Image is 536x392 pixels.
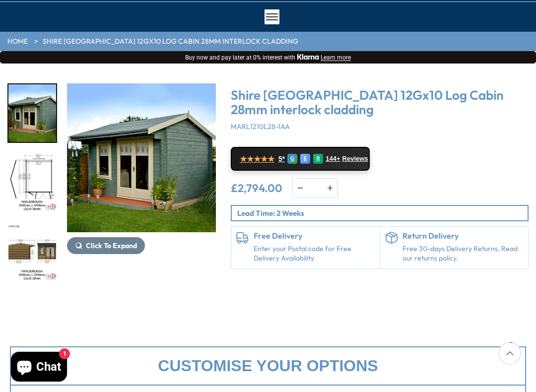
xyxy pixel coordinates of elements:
[7,153,57,212] div: 2 / 16
[342,155,368,163] span: Reviews
[67,83,216,282] div: 1 / 16
[402,232,524,241] h6: Return Delivery
[237,208,528,218] p: Lead Time: 2 Weeks
[254,232,375,241] h6: Free Delivery
[287,154,297,164] div: G
[254,244,375,263] a: Enter your Postal code for Free Delivery Availability
[86,241,137,250] span: Click To Expand
[67,237,145,254] button: Click To Expand
[67,83,216,232] img: Shire Marlborough 12Gx10 Log Cabin 28mm interlock cladding - Best Shed
[231,88,529,117] h3: Shire [GEOGRAPHIC_DATA] 12Gx10 Log Cabin 28mm interlock cladding
[8,84,56,142] img: Marlborough_7_3123f303-0f06-4683-a69a-de8e16965eae_200x200.jpg
[7,37,28,47] a: HOME
[8,154,56,211] img: 12x10MarlboroughSTDFLOORPLANMMFT28mmTEMP_dcc92798-60a6-423a-957c-a89463604aa4_200x200.jpg
[240,154,274,164] span: ★★★★★
[402,244,524,263] p: Free 30-days Delivery Returns, Read our returns policy.
[10,346,526,386] div: Customise your options
[7,222,57,282] div: 3 / 16
[326,155,340,163] span: 144+
[7,83,57,143] div: 1 / 16
[231,183,282,194] ins: £2,794.00
[43,37,298,47] a: Shire [GEOGRAPHIC_DATA] 12Gx10 Log Cabin 28mm interlock cladding
[231,122,290,131] span: MARL1210L28-1AA
[313,154,323,164] div: R
[300,154,310,164] div: E
[231,147,370,171] a: ★★★★★ 5* G E R 144+ Reviews
[8,223,56,281] img: 12x10MarlboroughSTDELEVATIONSMMFT28mmTEMP_56476c18-d6f5-457f-ac15-447675c32051_200x200.jpg
[8,352,70,384] inbox-online-store-chat: Shopify online store chat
